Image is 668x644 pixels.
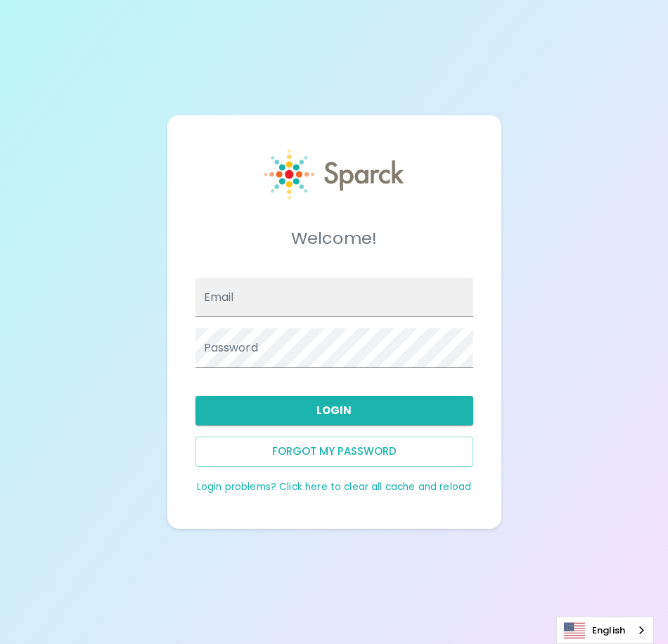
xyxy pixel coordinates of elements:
h5: Welcome! [195,227,473,250]
div: Language [556,617,654,644]
aside: Language selected: English [556,617,654,644]
a: Login problems? Click here to clear all cache and reload [197,480,471,494]
a: English [557,617,653,643]
button: Login [195,396,473,425]
button: Forgot my password [195,437,473,466]
img: Sparck logo [264,149,404,200]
